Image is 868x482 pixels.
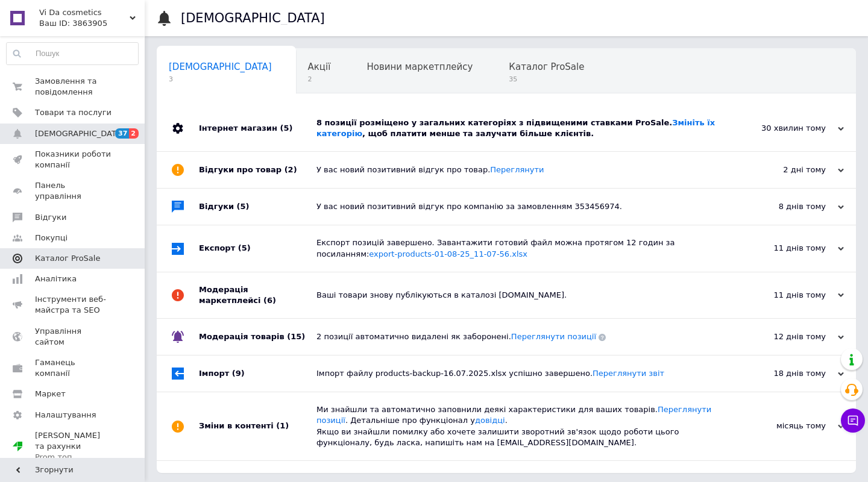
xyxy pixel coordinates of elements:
[199,225,316,271] div: Експорт
[723,123,844,134] div: 30 хвилин тому
[723,164,844,175] div: 2 дні тому
[35,107,112,118] span: Товари та послуги
[35,128,124,139] span: [DEMOGRAPHIC_DATA]
[280,124,292,133] span: (5)
[199,355,316,392] div: Імпорт
[35,76,112,98] span: Замовлення та повідомлення
[35,294,112,316] span: Інструменти веб-майстра та SEO
[509,61,584,72] span: Каталог ProSale
[169,75,272,84] span: 3
[35,430,112,463] span: [PERSON_NAME] та рахунки
[723,201,844,212] div: 8 днів тому
[263,296,276,305] span: (6)
[509,75,584,84] span: 35
[35,212,66,223] span: Відгуки
[35,410,96,421] span: Налаштування
[316,164,723,175] div: У вас новий позитивний відгук про товар.
[723,368,844,379] div: 18 днів тому
[199,319,316,355] div: Модерація товарів
[366,61,473,72] span: Новини маркетплейсу
[35,452,112,463] div: Prom топ
[723,421,844,431] div: місяць тому
[237,202,250,211] span: (5)
[181,11,325,25] h1: [DEMOGRAPHIC_DATA]
[316,404,723,448] div: Ми знайшли та автоматично заповнили деякі характеристики для ваших товарів. . Детальніше про функ...
[308,75,331,84] span: 2
[35,389,66,399] span: Маркет
[316,368,723,379] div: Імпорт файлу products-backup-16.07.2025.xlsx успішно завершено.
[316,290,723,301] div: Ваші товари знову публікуються в каталозі [DOMAIN_NAME].
[129,128,139,139] span: 2
[7,43,138,64] input: Пошук
[316,331,723,342] div: 2 позиції автоматично видалені як заборонені.
[169,61,272,72] span: [DEMOGRAPHIC_DATA]
[39,18,145,29] div: Ваш ID: 3863905
[511,332,596,341] a: Переглянути позиції
[723,290,844,301] div: 11 днів тому
[316,117,723,139] div: 8 позиції розміщено у загальних категоріях з підвищеними ставками ProSale. , щоб платити менше та...
[35,180,112,202] span: Панель управління
[285,165,297,174] span: (2)
[35,274,77,284] span: Аналітика
[35,149,112,171] span: Показники роботи компанії
[841,408,865,433] button: Чат з покупцем
[723,331,844,342] div: 12 днів тому
[316,201,723,212] div: У вас новий позитивний відгук про компанію за замовленням 353456974.
[593,369,664,378] a: Переглянути звіт
[287,332,305,341] span: (15)
[39,7,130,18] span: Vi Da cosmetics
[238,243,251,252] span: (5)
[199,105,316,151] div: Інтернет магазин
[35,326,112,348] span: Управління сайтом
[276,421,289,430] span: (1)
[475,416,505,425] a: довідці
[35,357,112,379] span: Гаманець компанії
[199,272,316,318] div: Модерація маркетплейсі
[316,237,723,259] div: Експорт позицій завершено. Завантажити готовий файл можна протягом 12 годин за посиланням:
[308,61,331,72] span: Акції
[35,253,100,264] span: Каталог ProSale
[232,369,245,378] span: (9)
[199,392,316,460] div: Зміни в контенті
[369,249,527,258] a: export-products-01-08-25_11-07-56.xlsx
[723,243,844,254] div: 11 днів тому
[35,233,68,243] span: Покупці
[115,128,129,139] span: 37
[490,165,544,174] a: Переглянути
[199,152,316,188] div: Відгуки про товар
[199,189,316,225] div: Відгуки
